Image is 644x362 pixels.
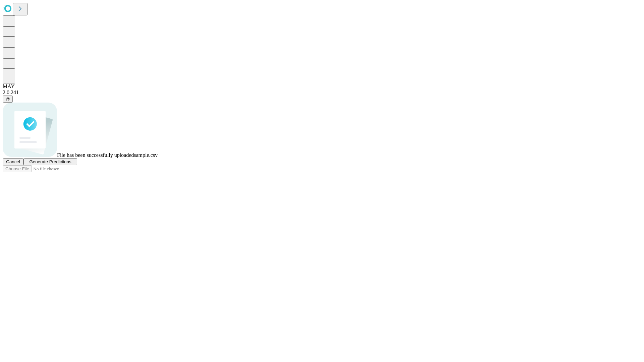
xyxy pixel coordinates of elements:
span: Generate Predictions [29,159,71,164]
span: Cancel [6,159,20,164]
button: Cancel [3,158,23,165]
div: 2.0.241 [3,89,641,96]
div: MAY [3,83,641,89]
button: Generate Predictions [23,158,77,165]
span: File has been successfully uploaded [57,152,134,158]
span: sample.csv [134,152,158,158]
span: @ [5,97,10,102]
button: @ [3,96,13,103]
